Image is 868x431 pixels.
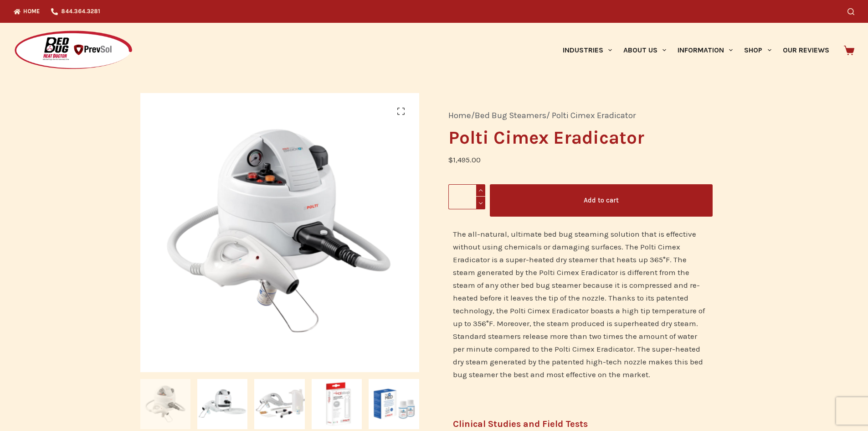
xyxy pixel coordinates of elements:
nav: Breadcrumb [448,109,713,123]
input: Product quantity [448,184,486,209]
p: The all-natural, ultimate bed bug steaming solution that is effective without using chemicals or ... [453,228,708,381]
img: Prevsol/Bed Bug Heat Doctor [14,30,133,71]
a: View full-screen image gallery [392,102,410,120]
h5: Clinical Studies and Field Tests [453,417,708,431]
button: Search [847,8,854,15]
img: The Polti Cimex Eradicator bed bug steamer for pest professionals [140,93,419,372]
a: Information [672,23,739,78]
a: Our Reviews [777,23,835,78]
button: Add to cart [490,184,712,217]
a: About Us [617,23,672,78]
img: The Polti Cimex Bed Bug Steamer with Steam Disinfecting Nozzle [197,379,247,429]
bdi: 1,495.00 [448,155,481,164]
nav: Primary [557,23,835,78]
img: Polti Cimex Eradicator Kit including nozzle, hpmed, and kalstop [254,379,304,429]
a: Shop [739,23,777,78]
a: Bed Bug Steamers [475,110,546,120]
a: Home [448,110,471,120]
img: Kalstop Limescale Prevention for use with Polti Cimex Eradicator [312,379,362,429]
a: Industries [557,23,617,78]
span: $ [448,155,453,164]
img: HPMed Solution for use with Polti Cimex Eradicator [369,379,419,429]
h1: Polti Cimex Eradicator [448,129,713,147]
img: The Polti Cimex Eradicator bed bug steamer for pest professionals [140,379,190,429]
